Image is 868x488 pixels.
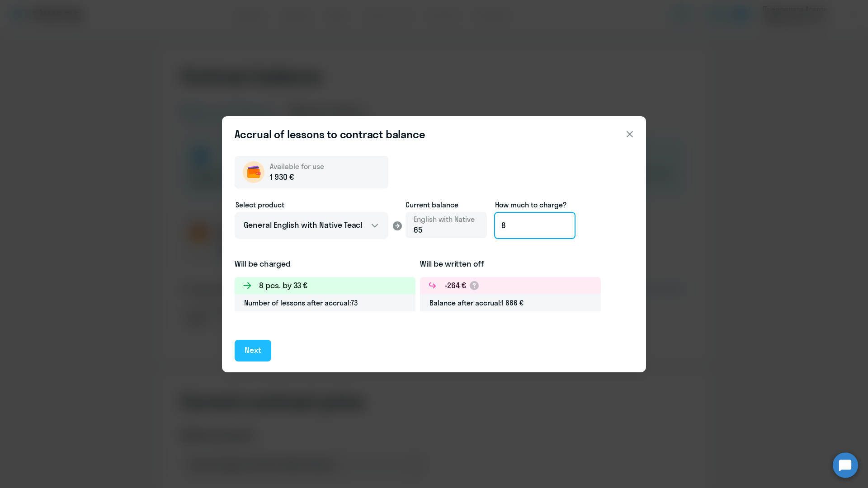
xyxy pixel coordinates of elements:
[222,127,646,141] header: Accrual of lessons to contract balance
[495,200,566,209] span: How much to charge?
[235,294,415,311] div: Number of lessons after accrual: 73
[270,171,294,183] span: 1 930 €
[406,199,487,210] span: Current balance
[420,294,601,311] div: Balance after accrual: 1 666 €
[444,280,466,291] h3: -264 €
[235,340,271,361] button: Next
[245,344,261,356] div: Next
[420,258,601,270] h5: Will be written off
[414,214,475,224] span: English with Native
[270,162,324,171] span: Available for use
[236,200,284,209] span: Select product
[243,161,264,183] img: wallet-circle.png
[235,258,415,270] h5: Will be charged
[259,280,307,291] h3: 8 pcs. by 33 €
[414,225,422,235] span: 65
